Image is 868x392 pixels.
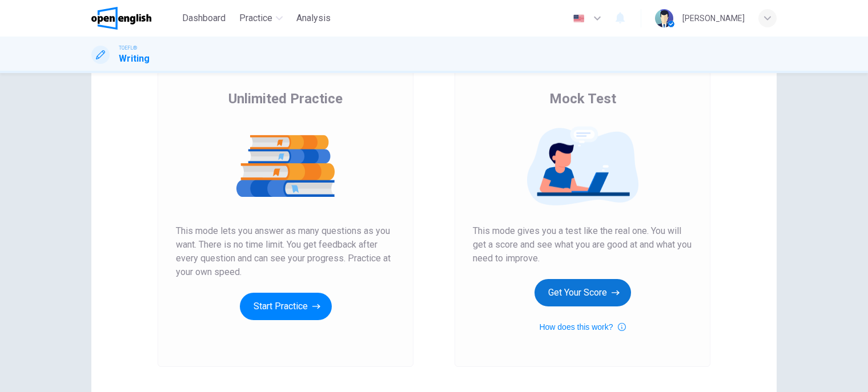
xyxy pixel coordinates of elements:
[549,90,616,108] span: Mock Test
[535,279,631,306] button: Get Your Score
[119,44,137,52] span: TOEFL®
[239,11,272,25] span: Practice
[473,224,692,265] span: This mode gives you a test like the real one. You will get a score and see what you are good at a...
[178,8,230,29] button: Dashboard
[91,7,178,30] a: OpenEnglish logo
[292,8,335,29] button: Analysis
[296,11,331,25] span: Analysis
[119,52,150,66] h1: Writing
[235,8,287,29] button: Practice
[91,7,151,30] img: OpenEnglish logo
[176,224,395,279] span: This mode lets you answer as many questions as you want. There is no time limit. You get feedback...
[182,11,226,25] span: Dashboard
[228,90,343,108] span: Unlimited Practice
[572,14,586,23] img: en
[682,11,745,25] div: [PERSON_NAME]
[240,293,332,320] button: Start Practice
[655,9,673,27] img: Profile picture
[539,320,625,334] button: How does this work?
